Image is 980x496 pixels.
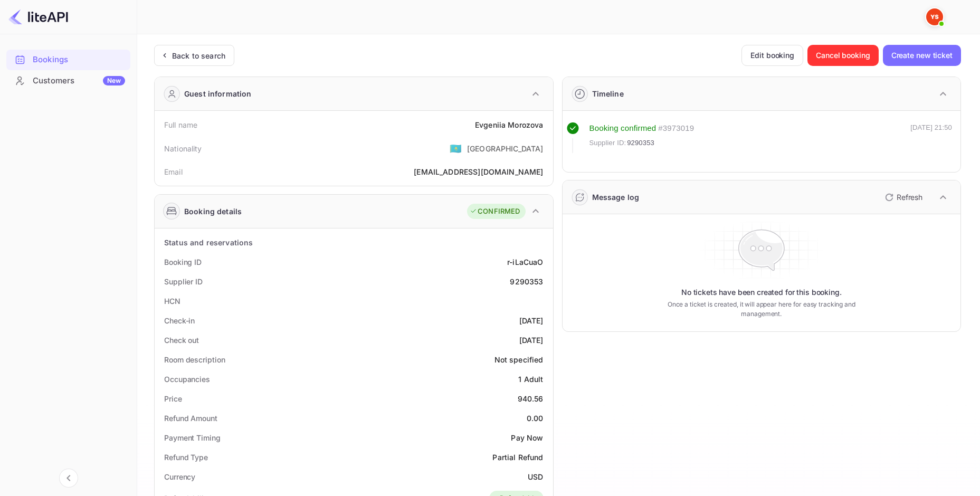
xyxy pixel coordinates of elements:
button: Create new ticket [883,45,961,66]
button: Cancel booking [807,45,879,66]
div: Evgeniia Morozova [475,119,544,130]
span: 9290353 [627,138,654,148]
div: CustomersNew [6,71,130,91]
div: 0.00 [527,413,544,424]
p: Refresh [897,192,922,203]
img: Yandex Support [926,8,943,25]
div: Bookings [6,50,130,70]
div: Currency [164,471,195,482]
div: 940.56 [518,393,544,404]
div: Payment Timing [164,432,221,443]
p: Once a ticket is created, it will appear here for easy tracking and management. [654,300,869,319]
div: Booking details [184,206,242,217]
div: Check out [164,335,199,346]
div: Supplier ID [164,276,203,287]
div: Email [164,166,183,177]
button: Collapse navigation [59,469,78,488]
div: Refund Amount [164,413,217,424]
div: Booking ID [164,256,202,268]
div: Guest information [184,88,252,99]
div: Room description [164,354,225,365]
div: New [103,76,125,85]
div: CONFIRMED [470,206,520,217]
div: Nationality [164,143,202,154]
div: Refund Type [164,452,208,463]
span: United States [450,139,462,158]
button: Edit booking [741,45,803,66]
div: [DATE] [519,315,544,326]
p: No tickets have been created for this booking. [681,287,842,298]
span: Supplier ID: [589,138,626,148]
div: 9290353 [510,276,543,287]
div: [GEOGRAPHIC_DATA] [467,143,544,154]
div: Customers [33,75,125,87]
div: Check-in [164,315,195,326]
a: Bookings [6,50,130,69]
div: Status and reservations [164,237,253,248]
button: Refresh [879,189,927,206]
img: LiteAPI logo [8,8,68,25]
div: [EMAIL_ADDRESS][DOMAIN_NAME] [414,166,543,177]
div: 1 Adult [518,374,543,385]
div: Message log [592,192,640,203]
div: # 3973019 [658,122,694,135]
div: Back to search [172,50,225,61]
div: [DATE] 21:50 [910,122,952,153]
div: Booking confirmed [589,122,656,135]
div: USD [528,471,543,482]
a: CustomersNew [6,71,130,90]
div: Not specified [494,354,544,365]
div: r-iLaCuaO [507,256,543,268]
div: Price [164,393,182,404]
div: Bookings [33,54,125,66]
div: Pay Now [511,432,543,443]
div: Partial Refund [492,452,543,463]
div: HCN [164,295,180,307]
div: Timeline [592,88,624,99]
div: Full name [164,119,197,130]
div: Occupancies [164,374,210,385]
div: [DATE] [519,335,544,346]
